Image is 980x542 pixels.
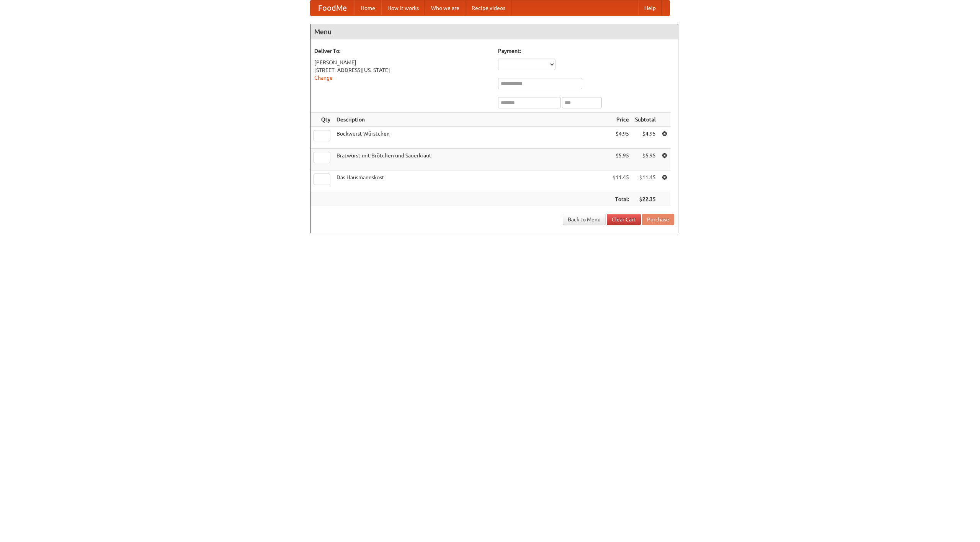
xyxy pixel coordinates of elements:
[632,170,659,192] td: $11.45
[609,149,632,170] td: $5.95
[310,113,333,127] th: Qty
[314,59,490,66] div: [PERSON_NAME]
[563,214,606,225] a: Back to Menu
[310,0,354,16] a: FoodMe
[609,170,632,192] td: $11.45
[609,192,632,206] th: Total:
[465,0,511,16] a: Recipe videos
[310,24,678,39] h4: Menu
[642,214,674,225] button: Purchase
[607,214,641,225] a: Clear Cart
[632,192,659,206] th: $22.35
[498,47,674,55] h5: Payment:
[333,127,609,149] td: Bockwurst Würstchen
[632,127,659,149] td: $4.95
[314,75,333,81] a: Change
[638,0,662,16] a: Help
[632,113,659,127] th: Subtotal
[333,149,609,170] td: Bratwurst mit Brötchen und Sauerkraut
[333,170,609,192] td: Das Hausmannskost
[609,127,632,149] td: $4.95
[314,66,490,74] div: [STREET_ADDRESS][US_STATE]
[632,149,659,170] td: $5.95
[609,113,632,127] th: Price
[314,47,490,55] h5: Deliver To:
[333,113,609,127] th: Description
[425,0,465,16] a: Who we are
[354,0,381,16] a: Home
[381,0,425,16] a: How it works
